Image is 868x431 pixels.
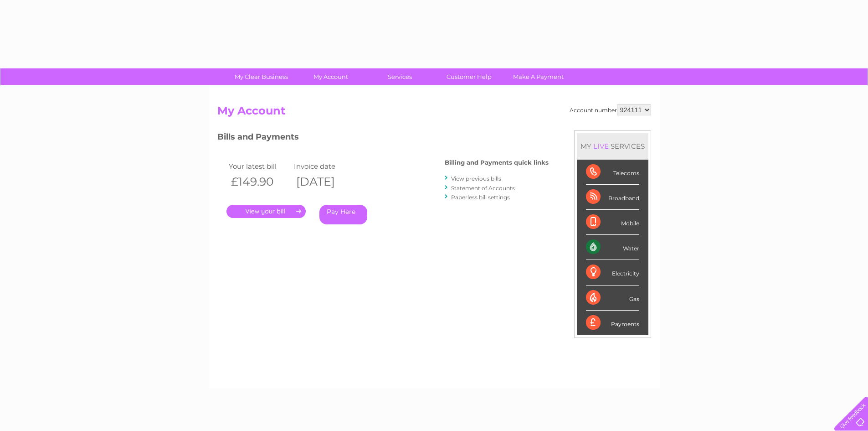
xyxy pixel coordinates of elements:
div: Telecoms [586,160,639,185]
div: Broadband [586,185,639,210]
a: Make A Payment [501,68,576,85]
div: Gas [586,286,639,311]
a: Customer Help [431,68,507,85]
td: Invoice date [292,160,357,172]
div: Payments [586,311,639,335]
h2: My Account [217,104,651,122]
div: MY SERVICES [577,133,648,159]
a: Statement of Accounts [451,185,515,192]
div: LIVE [591,142,611,151]
div: Account number [570,104,651,115]
a: Paperless bill settings [451,194,510,201]
th: [DATE] [292,172,357,191]
h4: Billing and Payments quick links [445,159,549,166]
th: £149.90 [226,172,292,191]
div: Electricity [586,260,639,285]
h3: Bills and Payments [217,130,549,146]
a: Pay Here [319,205,367,224]
div: Mobile [586,210,639,235]
td: Your latest bill [226,160,292,172]
a: My Clear Business [224,68,299,85]
a: My Account [293,68,368,85]
div: Water [586,235,639,260]
a: Services [362,68,437,85]
a: . [226,205,306,218]
a: View previous bills [451,175,501,182]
